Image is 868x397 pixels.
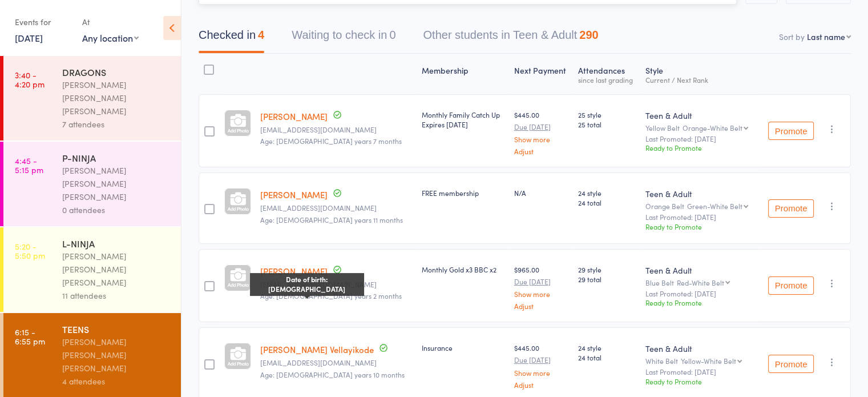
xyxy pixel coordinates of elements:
[514,147,570,155] a: Adjust
[578,352,636,362] span: 24 total
[82,31,139,44] div: Any location
[15,70,45,89] time: 3:40 - 4:20 pm
[514,123,570,131] small: Due [DATE]
[768,122,814,140] button: Promote
[807,31,845,42] div: Last name
[422,264,504,274] div: Monthly Gold x3 BBC x2
[15,156,43,174] time: 4:45 - 5:15 pm
[514,343,570,388] div: $445.00
[15,242,45,260] time: 5:20 - 5:50 pm
[62,250,171,289] div: [PERSON_NAME] [PERSON_NAME] [PERSON_NAME]
[292,23,395,53] button: Waiting to check in0
[62,203,171,216] div: 0 attendees
[514,264,570,310] div: $965.00
[645,124,754,131] div: Yellow Belt
[417,59,509,89] div: Membership
[62,66,171,78] div: DRAGONS
[768,276,814,295] button: Promote
[645,357,754,364] div: White Belt
[62,78,171,118] div: [PERSON_NAME] [PERSON_NAME] [PERSON_NAME]
[260,126,413,134] small: cancerianvinay@gmail.com
[645,279,754,286] div: Blue Belt
[62,375,171,388] div: 4 attendees
[645,76,754,83] div: Current / Next Rank
[3,56,181,141] a: 3:40 -4:20 pmDRAGONS[PERSON_NAME] [PERSON_NAME] [PERSON_NAME]7 attendees
[422,110,504,129] div: Monthly Family Catch Up
[645,222,754,231] div: Ready to Promote
[62,335,171,375] div: [PERSON_NAME] [PERSON_NAME] [PERSON_NAME]
[260,204,413,212] small: beccyd89@yahoo.com.au
[645,376,754,386] div: Ready to Promote
[514,356,570,364] small: Due [DATE]
[199,23,264,53] button: Checked in4
[578,198,636,207] span: 24 total
[641,59,759,89] div: Style
[260,265,328,277] a: [PERSON_NAME]
[645,110,754,121] div: Teen & Adult
[779,31,805,42] label: Sort by
[514,369,570,376] a: Show more
[645,143,754,153] div: Ready to Promote
[645,343,754,354] div: Teen & Adult
[422,343,504,352] div: Insurance
[645,290,754,298] small: Last Promoted: [DATE]
[422,188,504,198] div: FREE membership
[260,189,328,200] a: [PERSON_NAME]
[422,119,504,129] div: Expires [DATE]
[3,227,181,312] a: 5:20 -5:50 pmL-NINJA[PERSON_NAME] [PERSON_NAME] [PERSON_NAME]11 attendees
[578,264,636,274] span: 29 style
[681,357,736,364] div: Yellow-White Belt
[514,188,570,198] div: N/A
[15,327,45,346] time: 6:15 - 6:55 pm
[389,29,395,41] div: 0
[514,290,570,298] a: Show more
[15,13,71,31] div: Events for
[768,199,814,218] button: Promote
[645,213,754,221] small: Last Promoted: [DATE]
[574,59,641,89] div: Atten­dances
[514,135,570,143] a: Show more
[578,110,636,119] span: 25 style
[514,302,570,310] a: Adjust
[677,279,724,286] div: Red-White Belt
[768,355,814,373] button: Promote
[579,29,598,41] div: 290
[645,298,754,307] div: Ready to Promote
[260,359,413,367] small: aarathim30@gmail.com
[687,202,742,210] div: Green-White Belt
[62,323,171,335] div: TEENS
[645,202,754,210] div: Orange Belt
[3,142,181,226] a: 4:45 -5:15 pmP-NINJA[PERSON_NAME] [PERSON_NAME] [PERSON_NAME]0 attendees
[260,215,403,224] span: Age: [DEMOGRAPHIC_DATA] years 11 months
[645,188,754,199] div: Teen & Adult
[645,135,754,143] small: Last Promoted: [DATE]
[62,289,171,302] div: 11 attendees
[62,151,171,164] div: P-NINJA
[258,29,264,41] div: 4
[578,188,636,198] span: 24 style
[62,118,171,131] div: 7 attendees
[260,370,405,379] span: Age: [DEMOGRAPHIC_DATA] years 10 months
[578,76,636,83] div: since last grading
[82,13,139,31] div: At
[62,237,171,250] div: L-NINJA
[514,278,570,286] small: Due [DATE]
[423,23,598,53] button: Other students in Teen & Adult290
[578,274,636,284] span: 29 total
[260,343,374,355] a: [PERSON_NAME] Vellayikode
[683,124,742,131] div: Orange-White Belt
[62,164,171,203] div: [PERSON_NAME] [PERSON_NAME] [PERSON_NAME]
[514,381,570,388] a: Adjust
[645,264,754,276] div: Teen & Adult
[578,119,636,129] span: 25 total
[15,31,43,44] a: [DATE]
[578,343,636,352] span: 24 style
[514,110,570,155] div: $445.00
[260,110,328,122] a: [PERSON_NAME]
[645,368,754,376] small: Last Promoted: [DATE]
[260,136,402,146] span: Age: [DEMOGRAPHIC_DATA] years 7 months
[250,273,364,296] div: Date of birth: [DEMOGRAPHIC_DATA]
[510,59,574,89] div: Next Payment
